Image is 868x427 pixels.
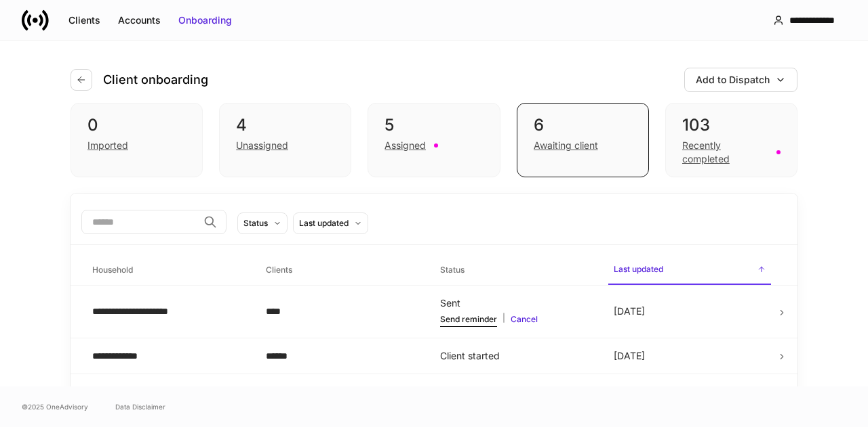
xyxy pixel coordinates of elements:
[178,14,232,27] div: Onboarding
[236,114,334,136] div: 4
[103,72,208,88] h4: Client onboarding
[87,114,186,136] div: 0
[684,68,797,92] button: Add to Dispatch
[260,256,423,284] span: Clients
[299,217,349,229] div: Last updated
[68,14,100,27] div: Clients
[384,114,483,136] div: 5
[682,139,768,166] div: Recently completed
[384,139,426,152] div: Assigned
[511,313,538,326] button: Cancel
[243,217,268,229] div: Status
[170,9,241,31] button: Onboarding
[236,139,288,152] div: Unassigned
[22,401,88,412] span: © 2025 OneAdvisory
[429,338,603,374] td: Client started
[603,374,776,409] td: [DATE]
[60,9,109,31] button: Clients
[614,263,663,275] h6: Last updated
[440,263,465,276] h6: Status
[115,401,165,412] a: Data Disclaimer
[87,256,250,284] span: Household
[440,296,592,310] div: Sent
[293,212,368,234] button: Last updated
[237,212,288,234] button: Status
[603,338,776,374] td: [DATE]
[435,256,597,284] span: Status
[665,103,797,177] div: 103Recently completed
[266,263,292,276] h6: Clients
[517,103,649,177] div: 6Awaiting client
[92,263,133,276] h6: Household
[440,313,592,326] div: |
[71,103,203,177] div: 0Imported
[368,103,500,177] div: 5Assigned
[87,139,128,152] div: Imported
[682,114,781,136] div: 103
[440,313,497,326] button: Send reminder
[696,73,770,87] div: Add to Dispatch
[429,374,603,409] td: Client started
[608,256,771,285] span: Last updated
[109,9,170,31] button: Accounts
[118,14,161,27] div: Accounts
[534,114,632,136] div: 6
[219,103,351,177] div: 4Unassigned
[603,286,776,338] td: [DATE]
[534,139,598,152] div: Awaiting client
